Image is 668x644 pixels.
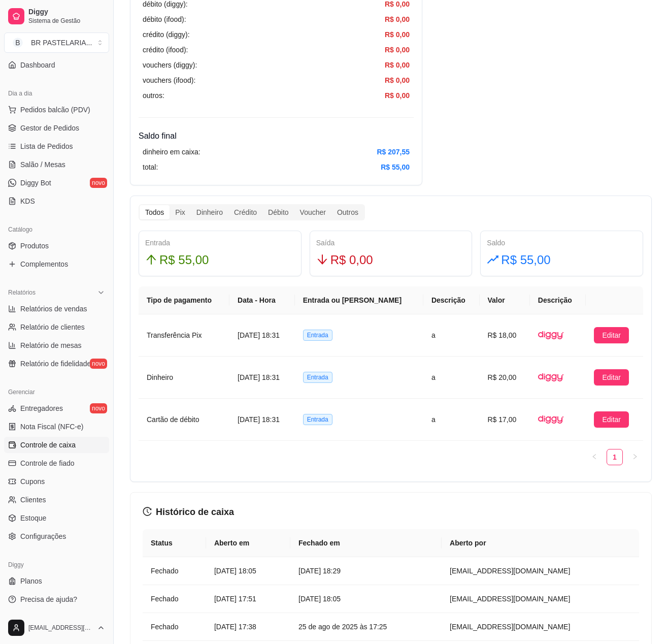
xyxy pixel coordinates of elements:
[4,193,109,209] a: KDS
[602,414,621,425] span: Editar
[294,205,331,219] div: Voucher
[423,357,480,399] td: a
[145,237,295,248] div: Entrada
[4,400,109,416] a: Entregadoresnovo
[143,529,206,557] th: Status
[145,253,157,266] span: arrow-up
[4,384,109,400] div: Gerenciar
[28,8,105,17] span: Diggy
[442,585,639,613] td: [EMAIL_ADDRESS][DOMAIN_NAME]
[143,59,197,71] article: vouchers (diggy):
[143,507,152,516] span: history
[4,418,109,435] a: Nota Fiscal (NFC-e)
[20,304,87,314] span: Relatórios de vendas
[303,330,332,341] span: Entrada
[4,4,109,28] a: DiggySistema de Gestão
[627,449,643,465] li: Next Page
[228,205,262,219] div: Crédito
[147,330,221,341] article: Transferência Pix
[4,156,109,173] a: Salão / Mesas
[487,237,637,248] div: Saldo
[4,473,109,490] a: Cupons
[4,138,109,154] a: Lista de Pedidos
[20,196,35,206] span: KDS
[4,356,109,372] a: Relatório de fidelidadenovo
[602,372,621,383] span: Editar
[4,437,109,453] a: Controle de caixa
[143,146,201,157] article: dinheiro em caixa:
[442,557,639,585] td: [EMAIL_ADDRESS][DOMAIN_NAME]
[4,175,109,191] a: Diggy Botnovo
[238,330,287,341] article: [DATE] 18:31
[331,205,364,219] div: Outros
[4,528,109,544] a: Configurações
[4,337,109,353] a: Relatório de mesas
[4,616,109,640] button: [EMAIL_ADDRESS][DOMAIN_NAME]
[377,146,410,157] article: R$ 207,55
[151,593,198,604] article: Fechado
[13,38,23,48] span: B
[586,449,603,465] button: left
[139,130,414,142] h4: Saldo final
[385,44,410,55] article: R$ 0,00
[229,286,295,314] th: Data - Hora
[4,455,109,471] a: Controle de fiado
[385,75,410,86] article: R$ 0,00
[28,624,93,632] span: [EMAIL_ADDRESS][DOMAIN_NAME]
[591,454,597,460] span: left
[385,29,410,40] article: R$ 0,00
[480,286,530,314] th: Valor
[298,593,433,604] article: [DATE] 18:05
[20,141,73,151] span: Lista de Pedidos
[20,513,46,523] span: Estoque
[594,411,629,428] button: Editar
[4,221,109,238] div: Catálogo
[139,286,229,314] th: Tipo de pagamento
[20,178,51,188] span: Diggy Bot
[4,33,109,53] button: Select a team
[214,565,282,576] article: [DATE] 18:05
[290,529,442,557] th: Fechado em
[488,372,522,383] article: R$ 20,00
[4,319,109,335] a: Relatório de clientes
[20,322,85,332] span: Relatório de clientes
[602,330,621,341] span: Editar
[143,505,639,519] h3: Histórico de caixa
[594,369,629,385] button: Editar
[31,38,92,48] div: BR PASTELARIA ...
[4,573,109,589] a: Planos
[20,495,46,505] span: Clientes
[316,237,466,248] div: Saída
[442,529,639,557] th: Aberto por
[20,259,68,269] span: Complementos
[214,593,282,604] article: [DATE] 17:51
[487,253,499,266] span: rise
[151,621,198,632] article: Fechado
[538,323,563,348] img: diggy
[330,250,373,270] span: R$ 0,00
[170,205,190,219] div: Pix
[4,238,109,254] a: Produtos
[143,29,190,40] article: crédito (diggy):
[20,458,75,468] span: Controle de fiado
[4,301,109,317] a: Relatórios de vendas
[4,120,109,136] a: Gestor de Pedidos
[423,286,480,314] th: Descrição
[316,253,328,266] span: arrow-down
[501,250,550,270] span: R$ 55,00
[147,372,221,383] article: Dinheiro
[488,330,522,341] article: R$ 18,00
[538,365,563,390] img: diggy
[20,359,91,369] span: Relatório de fidelidade
[303,414,332,425] span: Entrada
[442,613,639,641] td: [EMAIL_ADDRESS][DOMAIN_NAME]
[206,529,290,557] th: Aberto em
[20,576,42,586] span: Planos
[20,123,79,133] span: Gestor de Pedidos
[530,286,586,314] th: Descrição
[4,557,109,573] div: Diggy
[607,449,623,465] li: 1
[20,403,63,413] span: Entregadores
[4,591,109,607] a: Precisa de ajuda?
[20,422,83,432] span: Nota Fiscal (NFC-e)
